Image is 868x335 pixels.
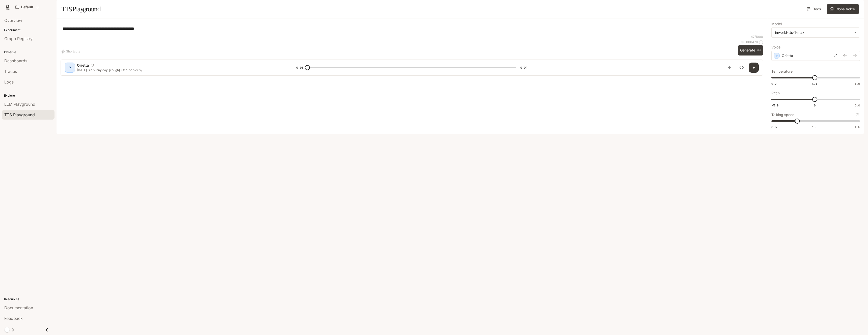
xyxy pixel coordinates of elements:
[21,5,33,9] p: Default
[77,63,89,68] p: Orietta
[89,64,96,67] button: Copy Voice ID
[812,81,817,86] span: 1.1
[771,91,780,95] p: Pitch
[520,65,527,70] span: 0:04
[855,103,860,107] span: 5.0
[855,81,860,86] span: 1.5
[771,22,782,26] p: Model
[812,125,817,129] span: 1.0
[66,64,74,72] div: O
[724,63,735,73] button: Download audio
[771,113,795,117] p: Talking speed
[77,68,284,72] p: [DATE] is a sunny day, [cough], i feel so sleepy
[296,65,303,70] span: 0:00
[61,47,82,55] button: Shortcuts
[751,35,763,39] p: 47 / 1000
[741,40,758,44] p: $ 0.000470
[775,30,852,35] div: inworld-tts-1-max
[771,45,780,49] p: Voice
[854,112,860,118] button: Reset to default
[771,103,778,107] span: -5.0
[806,4,823,14] a: Docs
[13,2,41,12] button: All workspaces
[782,53,793,58] p: Orietta
[757,49,761,52] p: ⌘⏎
[772,28,860,37] div: inworld-tts-1-max
[771,125,777,129] span: 0.5
[827,4,859,14] button: Clone Voice
[771,70,793,73] p: Temperature
[855,125,860,129] span: 1.5
[737,63,747,73] button: Inspect
[62,4,101,14] h1: TTS Playground
[738,45,763,55] button: Generate⌘⏎
[771,81,777,86] span: 0.7
[814,103,816,107] span: 0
